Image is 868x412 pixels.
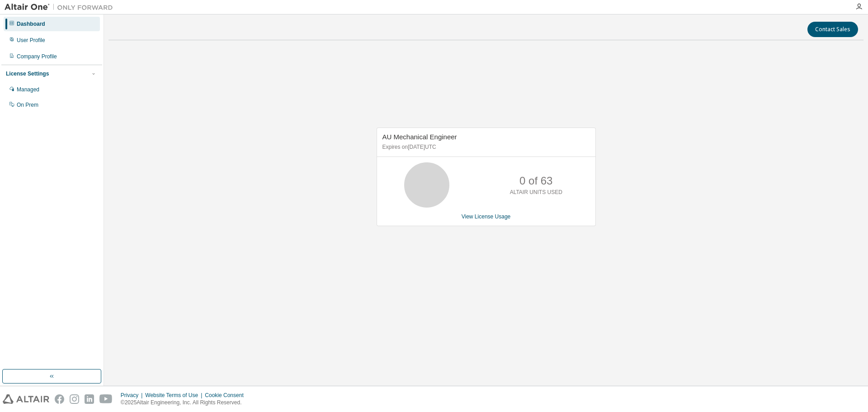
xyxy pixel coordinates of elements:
[145,392,205,399] div: Website Terms of Use
[6,70,49,77] div: License Settings
[5,3,118,12] img: Altair One
[121,399,249,407] p: © 2025 Altair Engineering, Inc. All Rights Reserved.
[55,394,64,404] img: facebook.svg
[510,189,562,196] p: ALTAIR UNITS USED
[205,392,249,399] div: Cookie Consent
[519,173,552,189] p: 0 of 63
[121,392,145,399] div: Privacy
[17,101,38,109] div: On Prem
[17,53,57,60] div: Company Profile
[70,394,79,404] img: instagram.svg
[807,22,858,37] button: Contact Sales
[382,143,588,151] p: Expires on [DATE] UTC
[3,394,49,404] img: altair_logo.svg
[85,394,94,404] img: linkedin.svg
[382,133,457,141] span: AU Mechanical Engineer
[17,20,45,28] div: Dashboard
[17,86,39,93] div: Managed
[462,213,511,220] a: View License Usage
[99,394,113,404] img: youtube.svg
[17,37,45,44] div: User Profile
